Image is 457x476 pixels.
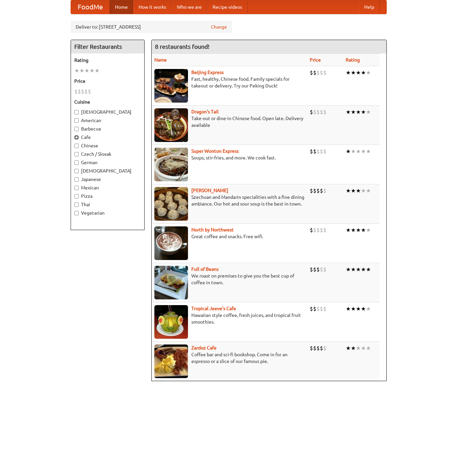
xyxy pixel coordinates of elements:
[191,345,217,351] a: Zardoz Cafe
[361,226,366,234] li: ★
[133,0,172,14] a: How it works
[74,201,141,208] label: Thai
[74,160,79,165] input: German
[366,226,371,234] li: ★
[346,148,351,155] li: ★
[154,266,188,299] img: beans.jpg
[74,210,141,216] label: Vegetarian
[356,148,361,155] li: ★
[154,233,305,240] p: Great coffee and snacks. Free wifi.
[207,0,247,14] a: Recipe videos
[316,148,320,155] li: $
[310,266,313,273] li: $
[154,108,188,142] img: dragon.jpg
[310,57,321,63] a: Price
[74,168,141,174] label: [DEMOGRAPHIC_DATA]
[191,266,219,272] a: Full of Beans
[310,108,313,116] li: $
[323,226,327,234] li: $
[356,344,361,352] li: ★
[74,194,79,198] input: Pizza
[316,69,320,76] li: $
[154,351,305,365] p: Coffee bar and sci-fi bookshop. Come in for an espresso or a slice of our famous pie.
[366,187,371,194] li: ★
[211,24,227,30] a: Change
[313,344,316,352] li: $
[74,127,79,131] input: Barbecue
[366,69,371,76] li: ★
[351,305,356,313] li: ★
[154,76,305,89] p: Fast, healthy, Chinese food. Family specials for takeout or delivery. Try our Peking Duck!
[74,186,79,190] input: Mexican
[320,148,323,155] li: $
[74,211,79,215] input: Vegetarian
[84,67,89,74] li: ★
[313,187,316,194] li: $
[361,148,366,155] li: ★
[366,108,371,116] li: ★
[313,305,316,313] li: $
[154,115,305,129] p: Take-out or dine-in Chinese food. Open late. Delivery available
[313,108,316,116] li: $
[74,118,79,123] input: American
[320,108,323,116] li: $
[346,266,351,273] li: ★
[74,169,79,173] input: [DEMOGRAPHIC_DATA]
[74,184,141,191] label: Mexican
[74,142,141,149] label: Chinese
[74,110,79,114] input: [DEMOGRAPHIC_DATA]
[191,306,236,311] a: Tropical Jeeve's Cafe
[74,67,79,74] li: ★
[351,344,356,352] li: ★
[191,70,224,75] a: Beijing Express
[351,266,356,273] li: ★
[110,0,133,14] a: Home
[154,57,167,63] a: Name
[320,69,323,76] li: $
[74,177,79,182] input: Japanese
[313,69,316,76] li: $
[313,266,316,273] li: $
[316,108,320,116] li: $
[351,226,356,234] li: ★
[310,187,313,194] li: $
[346,226,351,234] li: ★
[320,226,323,234] li: $
[320,266,323,273] li: $
[74,144,79,148] input: Chinese
[74,125,141,132] label: Barbecue
[361,187,366,194] li: ★
[366,266,371,273] li: ★
[361,305,366,313] li: ★
[191,227,234,232] a: North by Northwest
[154,312,305,325] p: Hawaiian style coffee, fresh juices, and tropical fruit smoothies.
[356,305,361,313] li: ★
[356,226,361,234] li: ★
[323,266,327,273] li: $
[346,344,351,352] li: ★
[351,69,356,76] li: ★
[320,305,323,313] li: $
[316,187,320,194] li: $
[74,57,141,64] h5: Rating
[310,305,313,313] li: $
[316,226,320,234] li: $
[191,109,219,114] a: Dragon's Tail
[191,148,239,154] b: Super Wonton Express
[74,134,141,141] label: Cafe
[74,159,141,166] label: German
[346,108,351,116] li: ★
[74,109,141,115] label: [DEMOGRAPHIC_DATA]
[71,21,232,33] div: Deliver to: [STREET_ADDRESS]
[366,148,371,155] li: ★
[361,344,366,352] li: ★
[74,203,79,207] input: Thai
[154,226,188,260] img: north.jpg
[74,117,141,124] label: American
[356,187,361,194] li: ★
[78,88,81,95] li: $
[74,88,78,95] li: $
